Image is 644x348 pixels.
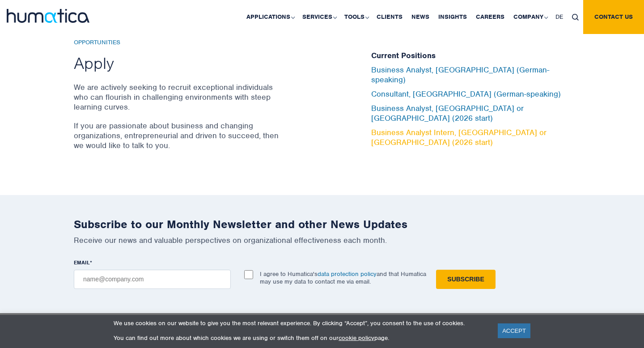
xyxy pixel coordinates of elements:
input: Subscribe [436,270,495,289]
span: EMAIL [74,259,90,266]
h2: Apply [74,53,282,73]
h6: Opportunities [74,39,282,47]
a: ACCEPT [498,323,530,338]
p: I agree to Humatica's and that Humatica may use my data to contact me via email. [260,270,426,285]
span: DE [555,13,563,21]
h5: Current Positions [371,51,570,61]
a: Consultant, [GEOGRAPHIC_DATA] (German-speaking) [371,89,561,99]
a: Business Analyst Intern, [GEOGRAPHIC_DATA] or [GEOGRAPHIC_DATA] (2026 start) [371,127,547,147]
p: Receive our news and valuable perspectives on organizational effectiveness each month. [74,235,570,245]
img: search_icon [572,14,579,21]
input: name@company.com [74,270,231,289]
p: If you are passionate about business and changing organizations, entrepreneurial and driven to su... [74,121,282,150]
img: logo [7,9,89,23]
p: You can find out more about which cookies we are using or switch them off on our page. [114,334,487,342]
a: Business Analyst, [GEOGRAPHIC_DATA] (German-speaking) [371,65,549,85]
a: Business Analyst, [GEOGRAPHIC_DATA] or [GEOGRAPHIC_DATA] (2026 start) [371,103,524,123]
a: cookie policy [339,334,374,342]
h2: Subscribe to our Monthly Newsletter and other News Updates [74,217,570,231]
a: data protection policy [318,270,377,278]
p: We are actively seeking to recruit exceptional individuals who can flourish in challenging enviro... [74,82,282,112]
input: I agree to Humatica'sdata protection policyand that Humatica may use my data to contact me via em... [244,270,253,279]
p: We use cookies on our website to give you the most relevant experience. By clicking “Accept”, you... [114,319,487,327]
